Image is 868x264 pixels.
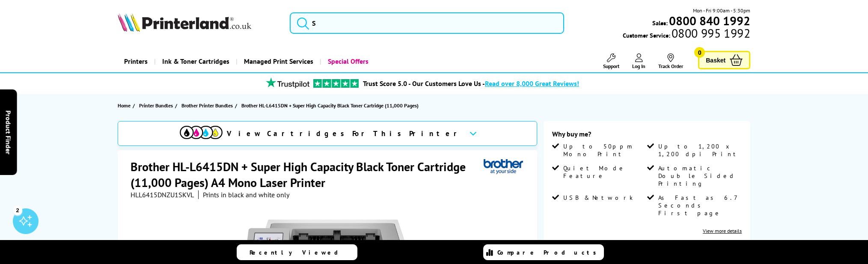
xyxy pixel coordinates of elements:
[118,13,279,33] a: Printerland Logo
[484,159,523,175] img: Brother
[290,12,565,34] input: S
[262,77,313,88] img: trustpilot rating
[181,101,235,110] a: Brother Printer Bundles
[658,164,740,187] span: Automatic Double Sided Printing
[118,101,131,110] span: Home
[241,101,419,110] span: Brother HL-L6415DN + Super High Capacity Black Toner Cartridge (11,000 Pages)
[632,53,645,69] a: Log In
[623,29,750,39] span: Customer Service:
[669,13,750,29] b: 0800 840 1992
[563,194,633,202] span: USB & Network
[13,205,22,215] div: 2
[483,244,604,260] a: Compare Products
[363,79,579,88] a: Trust Score 5.0 - Our Customers Love Us -Read over 8,000 Great Reviews!
[227,129,462,138] span: View Cartridges For This Printer
[139,101,173,110] span: Printer Bundles
[250,249,347,256] span: Recently Viewed
[180,126,223,139] img: cmyk-icon.svg
[706,54,725,66] span: Basket
[241,101,421,110] a: Brother HL-L6415DN + Super High Capacity Black Toner Cartridge (11,000 Pages)
[131,190,194,199] span: HLL6415DNZU1SKVL
[603,53,619,69] a: Support
[703,228,742,234] a: View more details
[118,101,133,110] a: Home
[603,63,619,69] span: Support
[694,47,705,58] span: 0
[139,101,175,110] a: Printer Bundles
[118,13,251,32] img: Printerland Logo
[563,142,645,158] span: Up to 50ppm Mono Print
[237,244,357,260] a: Recently Viewed
[320,50,375,72] a: Special Offers
[652,19,668,27] span: Sales:
[118,50,154,72] a: Printers
[693,6,750,15] span: Mon - Fri 9:00am - 5:30pm
[632,63,645,69] span: Log In
[658,142,740,158] span: Up to 1,200 x 1,200 dpi Print
[670,29,750,37] span: 0800 995 1992
[154,50,236,72] a: Ink & Toner Cartridges
[181,101,233,110] span: Brother Printer Bundles
[4,110,13,154] span: Product Finder
[658,53,683,69] a: Track Order
[497,249,601,256] span: Compare Products
[658,194,740,217] span: As Fast as 6.7 Seconds First page
[131,159,484,190] h1: Brother HL-L6415DN + Super High Capacity Black Toner Cartridge (11,000 Pages) A4 Mono Laser Printer
[236,50,320,72] a: Managed Print Services
[162,50,229,72] span: Ink & Toner Cartridges
[668,17,750,25] a: 0800 840 1992
[313,79,359,88] img: trustpilot rating
[563,164,645,180] span: Quiet Mode Feature
[485,79,579,88] span: Read over 8,000 Great Reviews!
[552,130,742,142] div: Why buy me?
[203,190,289,199] i: Prints in black and white only
[698,51,750,69] a: Basket 0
